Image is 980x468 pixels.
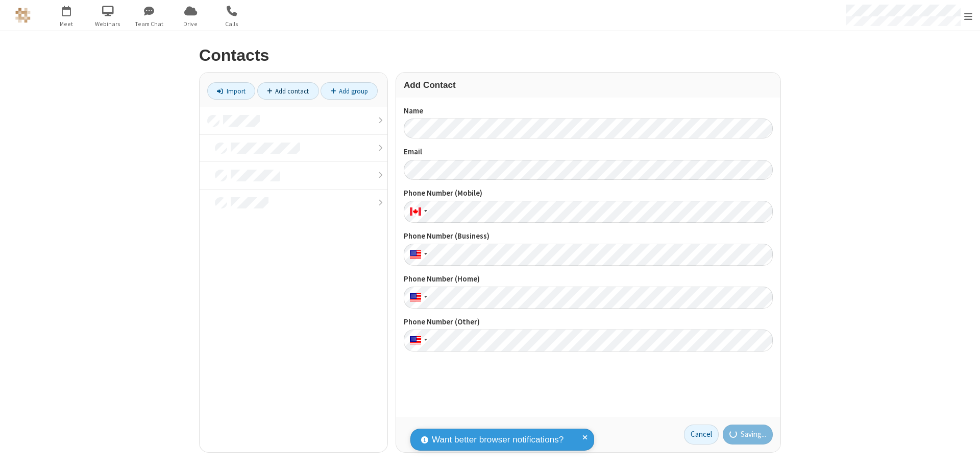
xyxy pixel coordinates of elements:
[404,201,430,223] div: Canada: + 1
[404,105,773,117] label: Name
[404,316,773,328] label: Phone Number (Other)
[404,287,430,309] div: United States: + 1
[432,433,563,447] span: Want better browser notifications?
[404,330,430,352] div: United States: + 1
[321,82,378,100] a: Add group
[404,188,773,199] label: Phone Number (Mobile)
[199,46,781,64] h2: Contacts
[15,8,31,23] img: QA Selenium DO NOT DELETE OR CHANGE
[404,273,773,285] label: Phone Number (Home)
[47,19,86,29] span: Meet
[257,82,319,100] a: Add contact
[684,425,719,445] a: Cancel
[741,429,766,440] span: Saving...
[213,19,251,29] span: Calls
[130,19,168,29] span: Team Chat
[723,425,773,445] button: Saving...
[404,230,773,242] label: Phone Number (Business)
[89,19,127,29] span: Webinars
[207,82,255,100] a: Import
[404,244,430,266] div: United States: + 1
[404,146,773,158] label: Email
[404,80,773,90] h3: Add Contact
[171,19,210,29] span: Drive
